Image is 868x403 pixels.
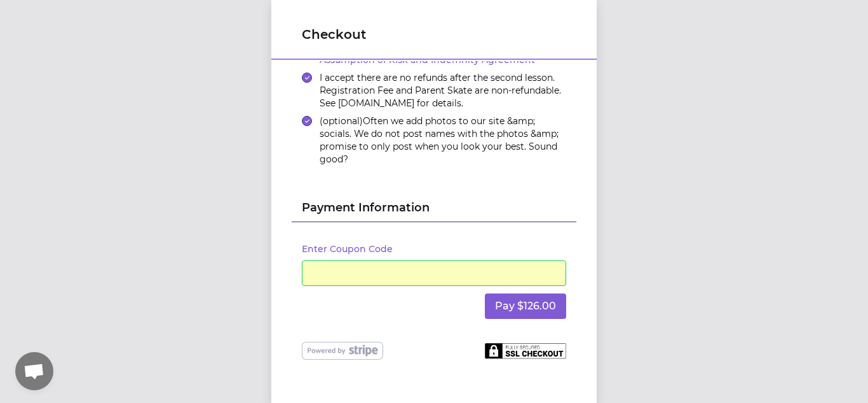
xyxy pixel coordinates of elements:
[302,243,393,255] button: Enter Coupon Code
[320,115,566,166] label: Often we add photos to our site &amp; socials. We do not post names with the photos &amp; promise...
[320,115,363,127] span: (optional)
[485,293,566,319] button: Pay $126.00
[302,199,566,222] h2: Payment Information
[302,25,566,43] h1: Checkout
[15,352,53,390] div: Open chat
[485,343,566,359] img: Fully secured SSL checkout
[320,71,566,110] label: I accept there are no refunds after the second lesson. Registration Fee and Parent Skate are non-...
[310,267,558,279] iframe: Secure card payment input frame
